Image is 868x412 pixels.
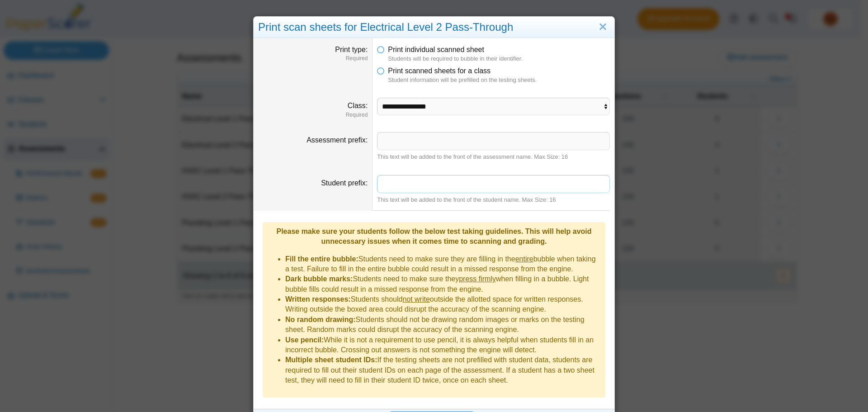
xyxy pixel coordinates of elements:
[377,153,610,161] div: This text will be added to the front of the assessment name. Max Size: 16
[285,275,353,283] b: Dark bubble marks:
[285,274,601,294] li: Students need to make sure they when filling in a bubble. Light bubble fills could result in a mi...
[276,227,591,245] b: Please make sure your students follow the below test taking guidelines. This will help avoid unne...
[388,67,491,75] span: Print scanned sheets for a class
[285,316,356,323] b: No random drawing:
[515,255,533,263] u: entire
[285,254,601,275] li: Students need to make sure they are filling in the bubble when taking a test. Failure to fill in ...
[402,295,429,303] u: not write
[388,76,610,84] dfn: Student information will be prefilled on the testing sheets.
[596,19,610,35] a: Close
[258,55,368,62] dfn: Required
[285,294,601,315] li: Students should outside the allotted space for written responses. Writing outside the boxed area ...
[459,275,496,283] u: press firmly
[285,356,377,364] b: Multiple sheet student IDs:
[377,196,610,204] div: This text will be added to the front of the student name. Max Size: 16
[388,46,484,53] span: Print individual scanned sheet
[285,295,351,303] b: Written responses:
[254,17,614,38] div: Print scan sheets for Electrical Level 2 Pass-Through
[321,179,368,187] label: Student prefix
[285,336,324,344] b: Use pencil:
[285,355,601,385] li: If the testing sheets are not prefilled with student data, students are required to fill out thei...
[335,46,368,53] label: Print type
[285,255,359,263] b: Fill the entire bubble:
[285,315,601,335] li: Students should not be drawing random images or marks on the testing sheet. Random marks could di...
[388,55,610,63] dfn: Students will be required to bubble in their identifier.
[285,335,601,355] li: While it is not a requirement to use pencil, it is always helpful when students fill in an incorr...
[258,111,368,119] dfn: Required
[348,102,368,109] label: Class
[307,136,368,144] label: Assessment prefix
